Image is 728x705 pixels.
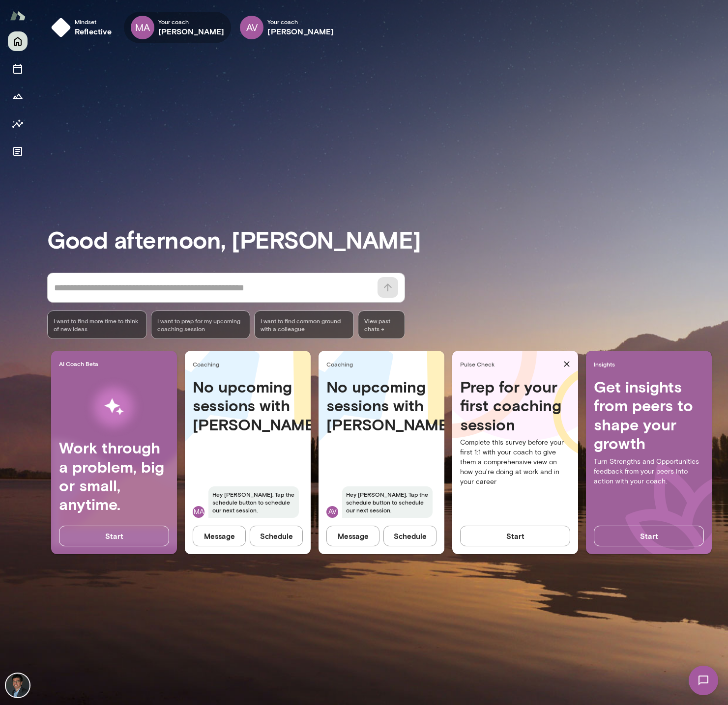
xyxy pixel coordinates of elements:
button: Start [460,526,570,546]
h4: Work through a problem, big or small, anytime. [59,438,169,514]
img: Mento [10,6,26,25]
p: Turn Strengths and Opportunities feedback from your peers into action with your coach. [594,457,704,486]
span: I want to find common ground with a colleague [261,317,348,333]
div: AV [326,506,338,518]
h3: Good afternoon, [PERSON_NAME] [47,226,728,253]
h6: [PERSON_NAME] [267,26,334,37]
div: I want to prep for my upcoming coaching session [151,310,251,339]
span: Insights [594,360,708,368]
button: Mindsetreflective [47,12,120,43]
span: Mindset [75,18,112,26]
span: Pulse Check [460,360,559,368]
button: Message [326,526,379,546]
img: Brian Clerc [6,674,29,697]
span: Your coach [158,18,225,26]
button: Home [8,31,28,51]
img: AI Workflows [70,376,158,438]
div: AVYour coach[PERSON_NAME] [233,12,341,43]
span: I want to prep for my upcoming coaching session [157,317,244,333]
div: I want to find more time to think of new ideas [47,310,147,339]
button: Start [594,526,704,546]
h4: Get insights from peers to shape your growth [594,377,704,453]
div: AV [240,16,263,39]
span: AI Coach Beta [59,360,173,367]
div: MA [131,16,154,39]
div: MAYour coach[PERSON_NAME] [124,12,232,43]
span: I want to find more time to think of new ideas [54,317,141,333]
span: Coaching [193,360,307,368]
div: I want to find common ground with a colleague [254,310,354,339]
button: Insights [8,114,28,134]
button: Start [59,526,169,546]
h4: Prep for your first coaching session [460,377,570,434]
button: Schedule [250,526,303,546]
span: Your coach [267,18,334,26]
img: mindset [51,18,71,37]
button: Sessions [8,59,28,79]
h6: reflective [75,26,112,37]
span: Hey [PERSON_NAME]. Tap the schedule button to schedule our next session. [208,486,299,518]
button: Schedule [383,526,437,546]
p: Complete this survey before your first 1:1 with your coach to give them a comprehensive view on h... [460,438,570,487]
h4: No upcoming sessions with [PERSON_NAME] [193,377,303,434]
button: Message [193,526,246,546]
span: Hey [PERSON_NAME]. Tap the schedule button to schedule our next session. [342,486,433,518]
button: Growth Plan [8,86,28,106]
div: MA [193,506,204,518]
h4: No upcoming sessions with [PERSON_NAME] [326,377,437,434]
span: Coaching [326,360,440,368]
span: View past chats -> [358,310,405,339]
button: Documents [8,141,28,161]
h6: [PERSON_NAME] [158,26,225,37]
